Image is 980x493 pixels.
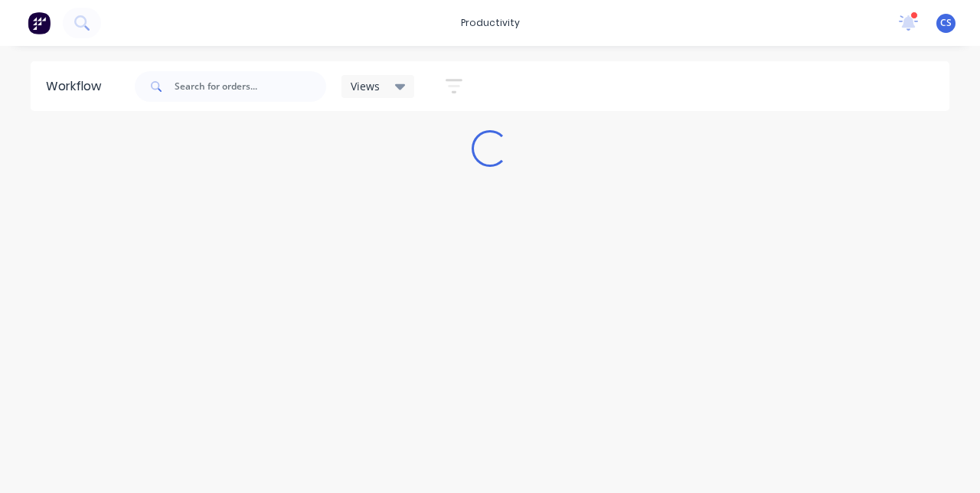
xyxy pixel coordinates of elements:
div: Workflow [46,77,109,96]
input: Search for orders... [175,71,326,102]
span: Views [351,78,380,94]
span: CS [940,16,952,30]
div: productivity [453,11,528,34]
img: Factory [28,11,51,34]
